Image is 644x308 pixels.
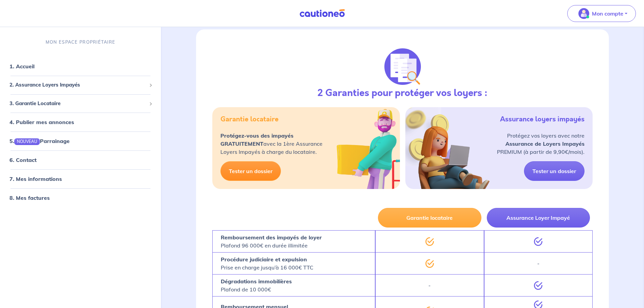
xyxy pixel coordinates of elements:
div: - [375,274,484,296]
a: 4. Publier mes annonces [9,119,74,125]
span: - [537,259,540,267]
a: 5.NOUVEAUParrainage [9,138,70,144]
a: 6. Contact [9,157,37,163]
p: Prise en charge jusqu’à 16 000€ TTC [221,255,313,271]
button: Assurance Loyer Impayé [487,208,590,228]
div: 7. Mes informations [3,172,158,186]
h5: Garantie locataire [220,115,279,123]
a: 7. Mes informations [9,175,62,182]
div: 1. Accueil [3,60,158,73]
div: 4. Publier mes annonces [3,115,158,129]
strong: Dégradations immobilières [221,278,292,285]
p: Plafond de 10 000€ [221,277,292,293]
h3: 2 Garanties pour protéger vos loyers : [317,88,487,99]
p: avec la 1ère Assurance Loyers Impayés à charge du locataire. [220,132,323,156]
span: 3. Garantie Locataire [9,100,146,108]
p: Protégez vos loyers avec notre PREMIUM (à partir de 9,90€/mois). [497,132,585,156]
div: 3. Garantie Locataire [3,97,158,110]
div: 6. Contact [3,153,158,167]
p: MON ESPACE PROPRIÉTAIRE [46,39,115,45]
button: Garantie locataire [378,208,481,228]
button: illu_account_valid_menu.svgMon compte [567,5,636,22]
div: 8. Mes factures [3,191,158,205]
img: illu_account_valid_menu.svg [578,8,589,19]
img: justif-loupe [384,48,421,85]
a: 1. Accueil [9,63,34,70]
img: Cautioneo [297,9,348,18]
a: Tester un dossier [220,161,281,181]
p: Plafond 96 000€ en durée illimitée [221,233,322,250]
strong: Assurance de Loyers Impayés [505,140,585,147]
span: 2. Assurance Loyers Impayés [9,81,146,89]
div: 5.NOUVEAUParrainage [3,134,158,148]
a: 8. Mes factures [9,194,50,201]
div: 2. Assurance Loyers Impayés [3,78,158,92]
a: Tester un dossier [524,161,585,181]
strong: Protégez-vous des impayés GRATUITEMENT [220,132,293,147]
strong: Procédure judiciaire et expulsion [221,256,307,263]
p: Mon compte [592,9,623,18]
h5: Assurance loyers impayés [500,115,585,123]
strong: Remboursement des impayés de loyer [221,234,322,241]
